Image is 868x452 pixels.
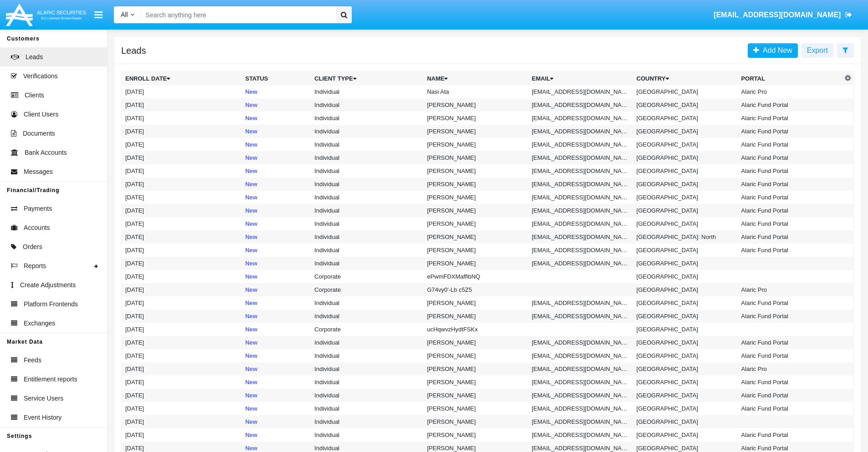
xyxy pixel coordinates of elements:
td: [EMAIL_ADDRESS][DOMAIN_NAME] [528,85,633,98]
td: New [241,283,311,296]
td: [DATE] [122,98,242,112]
td: New [241,164,311,178]
td: New [241,415,311,428]
td: Individual [311,244,423,257]
td: [PERSON_NAME] [423,138,528,151]
td: New [241,112,311,125]
td: Alaric Fund Portal [738,98,842,112]
a: [EMAIL_ADDRESS][DOMAIN_NAME] [709,2,857,28]
td: New [241,270,311,283]
td: New [241,138,311,151]
td: [PERSON_NAME] [423,151,528,164]
td: [DATE] [122,323,242,336]
td: [EMAIL_ADDRESS][DOMAIN_NAME] [528,125,633,138]
td: Individual [311,402,423,415]
td: New [241,336,311,349]
td: New [241,389,311,402]
td: New [241,428,311,442]
td: [DATE] [122,257,242,270]
td: Individual [311,362,423,376]
td: New [241,376,311,389]
td: [GEOGRAPHIC_DATA] [633,428,738,442]
td: [GEOGRAPHIC_DATA] [633,191,738,204]
a: All [114,10,141,20]
td: [PERSON_NAME] [423,257,528,270]
td: Alaric Fund Portal [738,138,842,151]
td: [GEOGRAPHIC_DATA] [633,402,738,415]
td: [EMAIL_ADDRESS][DOMAIN_NAME] [528,376,633,389]
span: Service Users [24,394,63,403]
td: [DATE] [122,164,242,178]
td: [PERSON_NAME] [423,125,528,138]
td: [DATE] [122,112,242,125]
th: Status [241,72,311,86]
td: [DATE] [122,415,242,428]
span: Create Adjustments [20,280,76,290]
td: [PERSON_NAME] [423,191,528,204]
td: Alaric Fund Portal [738,296,842,310]
td: Individual [311,257,423,270]
td: New [241,178,311,191]
td: [GEOGRAPHIC_DATA] [633,270,738,283]
td: [DATE] [122,244,242,257]
td: [GEOGRAPHIC_DATA] [633,138,738,151]
td: Individual [311,415,423,428]
span: Accounts [24,223,50,233]
td: [GEOGRAPHIC_DATA] [633,415,738,428]
td: Alaric Pro [738,283,842,296]
td: ePwmFDXMaffibNQ [423,270,528,283]
td: [GEOGRAPHIC_DATA] [633,310,738,323]
td: [DATE] [122,389,242,402]
td: Individual [311,389,423,402]
span: Documents [23,129,55,138]
a: Add New [748,43,798,58]
td: [GEOGRAPHIC_DATA] [633,389,738,402]
td: [EMAIL_ADDRESS][DOMAIN_NAME] [528,428,633,442]
span: Entitlement reports [24,375,77,384]
td: Corporate [311,270,423,283]
td: [GEOGRAPHIC_DATA] [633,362,738,376]
td: [DATE] [122,336,242,349]
td: [PERSON_NAME] [423,178,528,191]
td: [DATE] [122,217,242,230]
td: [PERSON_NAME] [423,428,528,442]
td: [PERSON_NAME] [423,349,528,362]
td: Alaric Pro [738,362,842,376]
td: Alaric Fund Portal [738,349,842,362]
td: [EMAIL_ADDRESS][DOMAIN_NAME] [528,296,633,310]
td: New [241,362,311,376]
td: [GEOGRAPHIC_DATA] [633,257,738,270]
td: [DATE] [122,376,242,389]
td: [EMAIL_ADDRESS][DOMAIN_NAME] [528,336,633,349]
td: [DATE] [122,178,242,191]
td: [EMAIL_ADDRESS][DOMAIN_NAME] [528,362,633,376]
span: Payments [24,204,52,213]
td: Alaric Fund Portal [738,402,842,415]
td: [EMAIL_ADDRESS][DOMAIN_NAME] [528,389,633,402]
td: New [241,230,311,244]
td: Individual [311,151,423,164]
td: Alaric Fund Portal [738,428,842,442]
img: Logo image [5,1,87,28]
td: [GEOGRAPHIC_DATA] [633,323,738,336]
td: [EMAIL_ADDRESS][DOMAIN_NAME] [528,112,633,125]
td: [GEOGRAPHIC_DATA] [633,217,738,230]
td: [DATE] [122,283,242,296]
td: ucHqwvzHydtFSKx [423,323,528,336]
td: Individual [311,217,423,230]
span: Bank Accounts [25,148,67,157]
td: G74vy0'-Lb c5Z5 [423,283,528,296]
td: [GEOGRAPHIC_DATA] [633,98,738,112]
td: New [241,191,311,204]
td: [EMAIL_ADDRESS][DOMAIN_NAME] [528,230,633,244]
span: Add New [759,46,792,54]
td: [GEOGRAPHIC_DATA] [633,376,738,389]
td: New [241,257,311,270]
td: [PERSON_NAME] [423,310,528,323]
th: Enroll Date [122,72,242,86]
td: [DATE] [122,402,242,415]
td: [PERSON_NAME] [423,112,528,125]
td: Nasi Ata [423,85,528,98]
td: [DATE] [122,204,242,217]
td: [PERSON_NAME] [423,362,528,376]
